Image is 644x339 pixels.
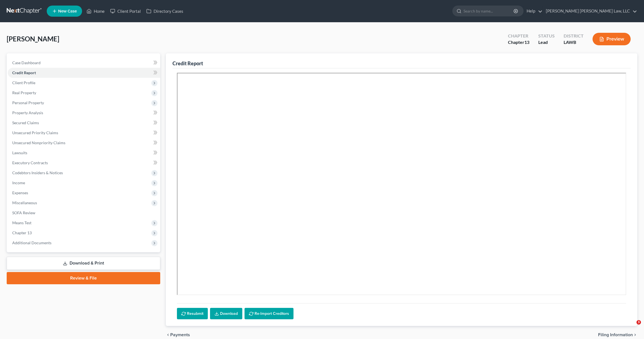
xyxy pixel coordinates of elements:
[12,120,39,125] span: Secured Claims
[12,220,31,225] span: Means Test
[12,210,35,215] span: SOFA Review
[172,60,203,67] div: Credit Report
[463,6,514,16] input: Search by name...
[12,140,65,145] span: Unsecured Nonpriority Claims
[524,6,542,16] a: Help
[107,6,144,16] a: Client Portal
[166,333,190,337] button: chevron_left Payments
[598,333,633,337] span: Filing Information
[12,90,36,95] span: Real Property
[166,333,170,337] i: chevron_left
[170,333,190,337] span: Payments
[543,6,637,16] a: [PERSON_NAME] [PERSON_NAME] Law, LLC
[538,33,555,39] div: Status
[598,333,637,337] button: Filing Information chevron_right
[8,108,160,118] a: Property Analysis
[8,148,160,158] a: Lawsuits
[564,39,584,46] div: LAWB
[8,128,160,138] a: Unsecured Priority Claims
[12,170,63,175] span: Codebtors Insiders & Notices
[7,272,160,284] a: Review & File
[12,150,27,155] span: Lawsuits
[8,68,160,78] a: Credit Report
[210,308,242,320] a: Download
[508,33,529,39] div: Chapter
[633,333,637,337] i: chevron_right
[12,100,44,105] span: Personal Property
[177,308,208,320] button: Resubmit
[7,35,59,43] span: [PERSON_NAME]
[245,308,293,320] button: Re-Import Creditors
[12,60,41,65] span: Case Dashboard
[538,39,555,46] div: Lead
[84,6,107,16] a: Home
[12,80,35,85] span: Client Profile
[625,320,638,333] iframe: Intercom live chat
[564,33,584,39] div: District
[8,58,160,68] a: Case Dashboard
[524,39,529,45] span: 13
[12,240,51,245] span: Additional Documents
[593,33,631,45] button: Preview
[508,39,529,46] div: Chapter
[12,200,37,205] span: Miscellaneous
[12,160,48,165] span: Executory Contracts
[58,9,77,13] span: New Case
[144,6,186,16] a: Directory Cases
[12,130,58,135] span: Unsecured Priority Claims
[12,230,32,235] span: Chapter 13
[8,208,160,218] a: SOFA Review
[12,70,36,75] span: Credit Report
[8,138,160,148] a: Unsecured Nonpriority Claims
[12,110,43,115] span: Property Analysis
[8,158,160,168] a: Executory Contracts
[8,118,160,128] a: Secured Claims
[7,257,160,270] a: Download & Print
[636,320,641,325] span: 3
[12,180,25,185] span: Income
[12,190,28,195] span: Expenses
